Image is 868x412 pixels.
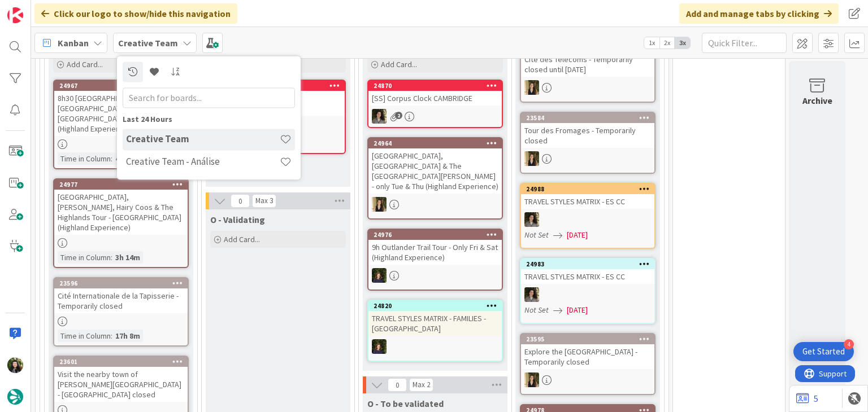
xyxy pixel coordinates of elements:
div: 23601 [59,358,188,366]
div: 23595 [526,335,654,343]
div: MC [368,268,502,283]
div: SP [521,151,654,166]
i: Not Set [524,230,549,240]
div: MC [368,339,502,354]
input: Search for boards... [123,87,295,108]
div: TRAVEL STYLES MATRIX - FAMILIES - [GEOGRAPHIC_DATA] [368,311,502,336]
span: O - To be validated [367,398,444,409]
div: 3h 14m [112,251,143,264]
span: Kanban [58,36,89,50]
span: O - Validating [210,214,265,225]
img: SP [524,80,539,95]
div: TRAVEL STYLES MATRIX - ES CC [521,194,654,209]
div: 24983 [526,260,654,268]
div: 9h Outlander Trail Tour - Only Fri & Sat (Highland Experience) [368,240,502,265]
span: 3x [675,37,690,49]
img: MS [524,287,539,302]
div: Open Get Started checklist, remaining modules: 4 [793,342,854,361]
div: 23596 [54,278,188,288]
div: Tour des Fromages - Temporarily closed [521,123,654,148]
div: Explore the [GEOGRAPHIC_DATA] - Temporarily closed [521,344,654,369]
div: 24964 [374,139,502,147]
div: Time in Column [58,152,111,165]
div: TRAVEL STYLES MATRIX - ES CC [521,269,654,284]
span: : [111,330,112,342]
div: SP [521,372,654,387]
span: Add Card... [381,59,417,69]
div: 4h 27m [112,152,143,165]
div: 24988 [526,185,654,193]
div: 24976 [374,231,502,239]
div: Last 24 Hours [123,113,295,125]
span: 2x [659,37,675,49]
div: 24870 [368,81,502,91]
img: MC [372,268,387,283]
h4: Creative Team - Análise [126,156,280,168]
div: 24820 [368,301,502,311]
span: Add Card... [67,59,103,69]
b: Creative Team [118,37,178,49]
div: 23584 [521,113,654,123]
span: 0 [388,378,407,392]
div: 24870[SS] Corpus Clock CAMBRIDGE [368,81,502,106]
h4: Creative Team [126,134,280,145]
div: 24983TRAVEL STYLES MATRIX - ES CC [521,259,654,284]
img: SP [524,151,539,166]
span: Add Card... [224,234,260,244]
img: avatar [7,389,23,405]
div: 24820TRAVEL STYLES MATRIX - FAMILIES - [GEOGRAPHIC_DATA] [368,301,502,336]
img: MS [372,109,387,124]
div: Archive [802,94,832,107]
div: MS [521,287,654,302]
img: SP [372,197,387,212]
div: 24977 [59,181,188,189]
div: 249678h30 [GEOGRAPHIC_DATA], [GEOGRAPHIC_DATA] Tour - [GEOGRAPHIC_DATA], Tue & Thu (Highland Expe... [54,81,188,136]
div: SP [521,80,654,95]
div: 23584 [526,114,654,122]
a: 5 [796,392,818,405]
div: 23584Tour des Fromages - Temporarily closed [521,113,654,148]
div: 24988TRAVEL STYLES MATRIX - ES CC [521,184,654,209]
div: [GEOGRAPHIC_DATA], [PERSON_NAME], Hairy Coos & The Highlands Tour - [GEOGRAPHIC_DATA] (Highland E... [54,190,188,235]
div: Visit the nearby town of [PERSON_NAME][GEOGRAPHIC_DATA] - [GEOGRAPHIC_DATA] closed [54,367,188,402]
div: Cité Internationale de la Tapisserie - Temporarily closed [54,288,188,313]
div: Get Started [802,346,845,357]
div: Time in Column [58,330,111,342]
div: 24977 [54,179,188,190]
div: 23596Cité Internationale de la Tapisserie - Temporarily closed [54,278,188,313]
div: MS [368,109,502,124]
div: 24820 [374,302,502,310]
input: Quick Filter... [702,33,787,53]
div: 24870 [374,82,502,90]
div: [SS] Corpus Clock CAMBRIDGE [368,91,502,106]
span: [DATE] [567,304,588,316]
div: 4 [844,339,854,349]
div: Cité des Télécoms - Temporarily closed until [DATE] [521,52,654,77]
div: 23595 [521,334,654,344]
div: 249769h Outlander Trail Tour - Only Fri & Sat (Highland Experience) [368,230,502,265]
div: Cité des Télécoms - Temporarily closed until [DATE] [521,42,654,77]
div: 24967 [59,82,188,90]
div: 23596 [59,279,188,287]
div: Max 2 [413,382,430,388]
div: [GEOGRAPHIC_DATA], [GEOGRAPHIC_DATA] & The [GEOGRAPHIC_DATA][PERSON_NAME] - only Tue & Thu (Highl... [368,148,502,194]
span: : [111,251,112,264]
span: 1x [644,37,659,49]
img: MS [524,212,539,227]
div: 24977[GEOGRAPHIC_DATA], [PERSON_NAME], Hairy Coos & The Highlands Tour - [GEOGRAPHIC_DATA] (Highl... [54,179,188,235]
div: 17h 8m [112,330,143,342]
div: Click our logo to show/hide this navigation [34,3,237,24]
span: : [111,152,112,165]
span: [DATE] [567,229,588,241]
img: MC [372,339,387,354]
img: SP [524,372,539,387]
div: 24976 [368,230,502,240]
div: 8h30 [GEOGRAPHIC_DATA], [GEOGRAPHIC_DATA] Tour - [GEOGRAPHIC_DATA], Tue & Thu (Highland Experience) [54,91,188,136]
div: Max 3 [255,198,273,204]
div: 24964 [368,138,502,148]
div: 24967 [54,81,188,91]
div: 23601 [54,357,188,367]
i: Not Set [524,305,549,315]
div: 23595Explore the [GEOGRAPHIC_DATA] - Temporarily closed [521,334,654,369]
span: 2 [395,112,402,119]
